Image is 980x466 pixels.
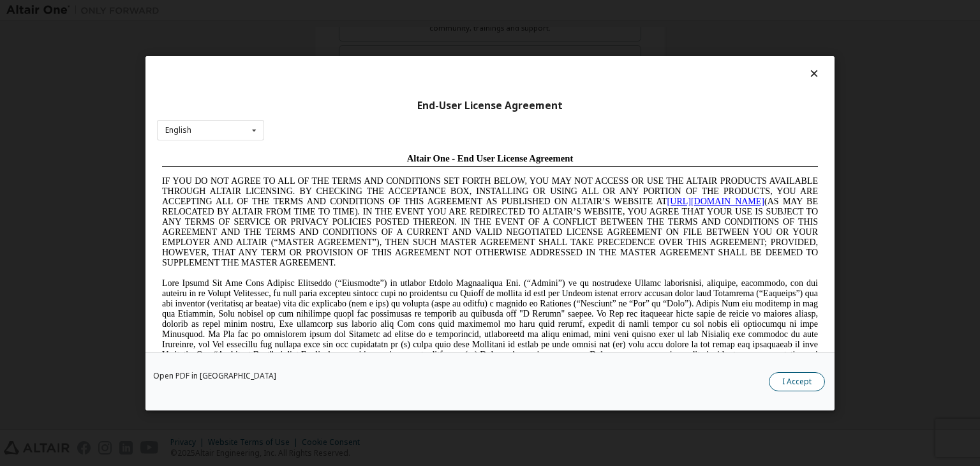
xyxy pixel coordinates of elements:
[250,5,417,15] span: Altair One - End User License Agreement
[165,126,191,134] div: English
[153,372,276,380] a: Open PDF in [GEOGRAPHIC_DATA]
[5,28,661,119] span: IF YOU DO NOT AGREE TO ALL OF THE TERMS AND CONDITIONS SET FORTH BELOW, YOU MAY NOT ACCESS OR USE...
[5,130,661,222] span: Lore Ipsumd Sit Ame Cons Adipisc Elitseddo (“Eiusmodte”) in utlabor Etdolo Magnaaliqua Eni. (“Adm...
[157,99,823,112] div: End-User License Agreement
[769,372,825,391] button: I Accept
[510,49,607,58] a: [URL][DOMAIN_NAME]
